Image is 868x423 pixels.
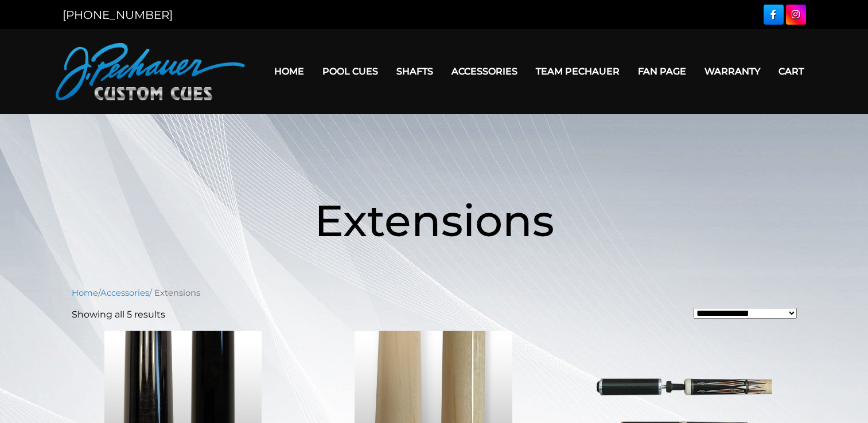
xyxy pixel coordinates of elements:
[442,57,527,86] a: Accessories
[527,57,629,86] a: Team Pechauer
[72,288,98,298] a: Home
[695,57,769,86] a: Warranty
[769,57,813,86] a: Cart
[629,57,695,86] a: Fan Page
[56,43,245,100] img: Pechauer Custom Cues
[313,57,387,86] a: Pool Cues
[387,57,442,86] a: Shafts
[72,287,797,299] nav: Breadcrumb
[314,194,554,247] span: Extensions
[72,308,165,322] p: Showing all 5 results
[63,8,173,22] a: [PHONE_NUMBER]
[100,288,149,298] a: Accessories
[265,57,313,86] a: Home
[694,308,797,319] select: Shop order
